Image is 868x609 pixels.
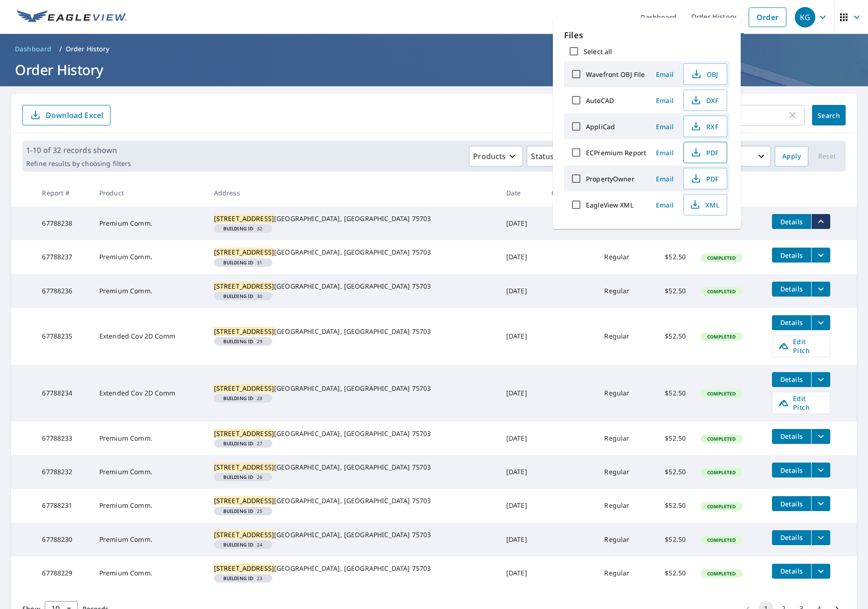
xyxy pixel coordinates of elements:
[34,489,91,522] td: 67788231
[775,146,808,166] button: Apply
[650,67,680,82] button: Email
[207,179,499,207] th: Address
[683,116,727,137] button: RXF
[702,469,741,476] span: Completed
[597,240,648,274] td: Regular
[702,333,741,340] span: Completed
[778,533,806,542] span: Details
[218,542,269,547] span: 24
[683,142,727,163] button: PDF
[597,489,648,522] td: Regular
[214,496,274,505] mark: [STREET_ADDRESS]
[34,523,91,556] td: 67788230
[702,436,741,442] span: Completed
[689,147,719,158] span: PDF
[811,429,830,444] button: filesDropdownBtn-67788233
[92,422,207,455] td: Premium Comm.
[702,570,741,577] span: Completed
[499,240,544,274] td: [DATE]
[772,463,811,478] button: detailsBtn-67788232
[92,556,207,590] td: Premium Comm.
[772,335,830,357] a: Edit Pitch
[223,542,254,547] em: Building ID
[778,284,806,293] span: Details
[214,384,274,393] mark: [STREET_ADDRESS]
[26,145,131,156] p: 1-10 of 32 records shown
[772,530,811,545] button: detailsBtn-67788230
[223,226,254,231] em: Building ID
[34,422,91,455] td: 67788233
[214,530,274,539] mark: [STREET_ADDRESS]
[650,93,680,108] button: Email
[527,146,571,166] button: Status
[702,503,741,510] span: Completed
[92,455,207,489] td: Premium Comm.
[654,96,676,105] span: Email
[92,179,207,207] th: Product
[11,60,857,79] h1: Order History
[811,496,830,511] button: filesDropdownBtn-67788231
[214,496,491,505] div: [GEOGRAPHIC_DATA], [GEOGRAPHIC_DATA] 75703
[782,151,801,162] span: Apply
[811,564,830,579] button: filesDropdownBtn-67788229
[654,148,676,157] span: Email
[499,179,544,207] th: Date
[597,422,648,455] td: Regular
[702,390,741,397] span: Completed
[564,29,730,42] p: Files
[499,455,544,489] td: [DATE]
[214,463,274,471] mark: [STREET_ADDRESS]
[650,198,680,212] button: Email
[92,240,207,274] td: Premium Comm.
[597,556,648,590] td: Regular
[586,201,634,209] label: EagleView XML
[650,119,680,134] button: Email
[223,396,254,401] em: Building ID
[214,282,491,291] div: [GEOGRAPHIC_DATA], [GEOGRAPHIC_DATA] 75703
[499,523,544,556] td: [DATE]
[648,365,693,422] td: $52.50
[689,173,719,184] span: PDF
[772,564,811,579] button: detailsBtn-67788229
[772,315,811,330] button: detailsBtn-67788235
[34,455,91,489] td: 67788232
[812,105,846,125] button: Search
[17,10,127,24] img: EV Logo
[778,466,806,475] span: Details
[34,274,91,308] td: 67788236
[223,294,254,298] em: Building ID
[214,248,491,257] div: [GEOGRAPHIC_DATA], [GEOGRAPHIC_DATA] 75703
[772,282,811,297] button: detailsBtn-67788236
[11,42,857,56] nav: breadcrumb
[648,308,693,365] td: $52.50
[648,422,693,455] td: $52.50
[499,556,544,590] td: [DATE]
[778,318,806,327] span: Details
[648,556,693,590] td: $52.50
[223,260,254,265] em: Building ID
[778,499,806,508] span: Details
[811,315,830,330] button: filesDropdownBtn-67788235
[778,337,824,355] span: Edit Pitch
[59,43,62,55] li: /
[597,308,648,365] td: Regular
[214,282,274,291] mark: [STREET_ADDRESS]
[584,47,612,56] label: Select all
[15,44,52,54] span: Dashboard
[218,294,269,298] span: 30
[469,146,523,166] button: Products
[544,179,597,207] th: Claim ID
[654,174,676,183] span: Email
[778,432,806,441] span: Details
[92,274,207,308] td: Premium Comm.
[218,441,269,446] span: 27
[223,576,254,581] em: Building ID
[92,523,207,556] td: Premium Comm.
[218,576,269,581] span: 23
[214,384,491,393] div: [GEOGRAPHIC_DATA], [GEOGRAPHIC_DATA] 75703
[811,463,830,478] button: filesDropdownBtn-67788232
[702,288,741,295] span: Completed
[650,145,680,160] button: Email
[34,240,91,274] td: 67788237
[218,226,269,231] span: 32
